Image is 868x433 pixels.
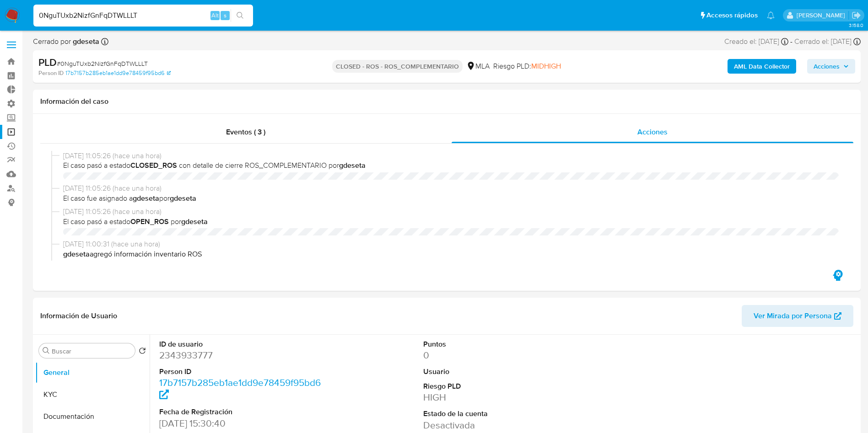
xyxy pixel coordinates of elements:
[790,37,793,47] span: -
[63,193,839,203] span: El caso fue asignado a por
[794,37,861,47] div: Cerrado el: [DATE]
[159,349,326,362] dd: 2343933777
[211,11,219,20] span: Alt
[35,406,150,428] button: Documentación
[226,127,265,137] span: Eventos ( 3 )
[63,207,839,217] span: [DATE] 11:05:26 (hace una hora)
[423,381,590,391] dt: Riesgo PLD
[231,9,249,22] button: search-icon
[159,407,326,417] dt: Fecha de Registración
[754,305,832,327] span: Ver Mirada por Persona
[423,391,590,404] dd: HIGH
[63,183,839,193] span: [DATE] 11:05:26 (hace una hora)
[423,419,590,432] dd: Desactivada
[71,36,99,47] b: gdeseta
[767,11,775,19] a: Notificaciones
[724,37,788,47] div: Creado el: [DATE]
[38,55,57,69] b: PLD
[423,349,590,362] dd: 0
[332,60,463,73] p: CLOSED - ROS - ROS_COMPLEMENTARIO
[170,193,196,203] b: gdeseta
[852,11,861,20] a: Salir
[40,97,853,106] h1: Información del caso
[742,305,853,327] button: Ver Mirada por Persona
[130,216,169,227] b: OPEN_ROS
[637,127,668,137] span: Acciones
[63,249,839,259] p: agregó información inventario ROS
[224,11,226,20] span: s
[807,59,855,74] button: Acciones
[57,59,148,68] span: # 0NguTUxb2NizfGnFqDTWLLLT
[38,69,64,77] b: Person ID
[130,160,177,171] b: CLOSED_ROS
[531,61,561,71] span: MIDHIGH
[52,347,131,355] input: Buscar
[33,37,99,47] span: Cerrado por
[63,151,839,161] span: [DATE] 11:05:26 (hace una hora)
[35,384,150,406] button: KYC
[63,160,839,171] span: El caso pasó a estado con detalle de cierre ROS_COMPLEMENTARIO por
[43,347,50,354] button: Buscar
[706,11,758,20] span: Accesos rápidos
[35,362,150,384] button: General
[797,11,848,20] p: gustavo.deseta@mercadolibre.com
[40,311,117,321] h1: Información de Usuario
[493,61,561,71] span: Riesgo PLD:
[33,10,253,21] input: Buscar usuario o caso...
[814,59,840,74] span: Acciones
[423,409,590,419] dt: Estado de la cuenta
[466,61,490,71] div: MLA
[423,339,590,349] dt: Puntos
[65,69,171,77] a: 17b7157b285eb1ae1dd9e78459f95bd6
[139,347,146,357] button: Volver al orden por defecto
[181,216,208,227] b: gdeseta
[728,59,796,74] button: AML Data Collector
[63,239,839,249] span: [DATE] 11:00:31 (hace una hora)
[159,367,326,377] dt: Person ID
[63,249,90,259] b: gdeseta
[339,160,366,171] b: gdeseta
[133,193,159,203] b: gdeseta
[63,217,839,227] span: El caso pasó a estado por
[734,59,790,74] b: AML Data Collector
[423,367,590,377] dt: Usuario
[159,339,326,349] dt: ID de usuario
[159,376,321,402] a: 17b7157b285eb1ae1dd9e78459f95bd6
[159,417,326,430] dd: [DATE] 15:30:40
